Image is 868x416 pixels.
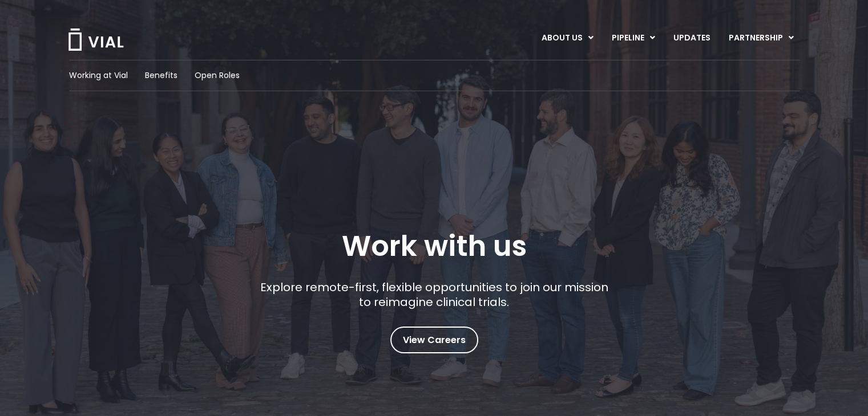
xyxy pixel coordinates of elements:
img: Vial Logo [67,28,124,51]
a: Working at Vial [69,70,128,81]
a: Benefits [145,70,177,81]
a: View Careers [390,327,478,353]
span: View Careers [403,333,466,348]
a: Open Roles [195,70,240,81]
a: ABOUT USMenu Toggle [532,28,602,48]
a: PIPELINEMenu Toggle [603,28,664,48]
p: Explore remote-first, flexible opportunities to join our mission to reimagine clinical trials. [256,280,612,309]
h1: Work with us [342,230,527,263]
a: PARTNERSHIPMenu Toggle [720,28,803,48]
a: UPDATES [664,28,719,48]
